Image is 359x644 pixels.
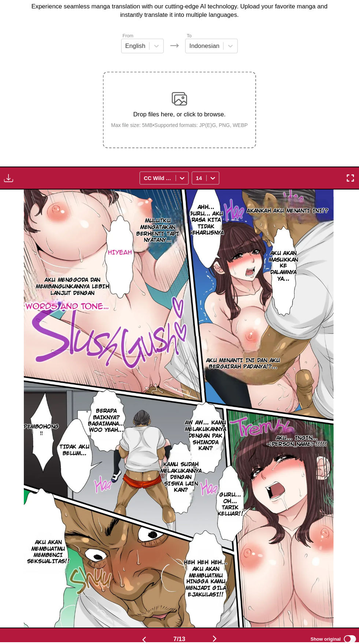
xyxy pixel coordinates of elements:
p: MULUTKU MENGATAKAN BERHENTI TAPI NYATANY... [128,237,190,264]
button: Sign Out [318,8,350,15]
a: Upload & Translate [81,8,130,15]
p: AKANKAH AKU MENANTI INI!? [243,227,323,236]
p: AW AW... KAMU MELAKUKANNYA DENGAN PAK SHIMODA KAN? [183,430,226,464]
span: Show original [305,639,334,644]
p: Experience seamless manga translation with our cutting-edge AI technology. Upload your favorite m... [33,33,326,49]
a: IsManga LogoIsManga [9,6,57,18]
p: HEH HEH HEH... AKU AKAN MEMBUATMU HINGGA KAMU MENJADI GILA EJAKULASI!! [180,563,229,603]
p: AKU MENANTI INI DAN AKU BERGAIRAH PADANYA!?... [193,370,289,386]
p: AKU... INGIN... [PERSON_NAME]!!!!! [257,445,327,460]
a: FAQ [136,8,147,15]
p: KAMU SUDAH MELAKUKANNYA DENGAN SISWA LAIN KAN? [160,470,202,503]
p: AKU MENGGODA DAN MEMBANGUNKANNYA LEBIH LANJUT DENGAN [31,293,124,315]
p: TIDAK AKU BELUM... [61,453,97,468]
img: Download translated images [12,196,21,205]
a: Pricing [57,8,75,15]
p: AHH... GURU... AKU RASA KITA TIDAK SEHARUSNYA [186,224,224,258]
p: PEMBOHONG ‼ [29,434,66,449]
img: IsManga Logo [9,6,19,16]
p: BERAPA BAIKNYA? BAGAIMANA... WOO YEAH... [90,419,129,446]
img: Enter fullscreen [338,196,347,205]
div: IsManga [22,8,44,15]
img: Languages icon [170,70,179,78]
small: Max file size: 5MB • Supported formats: JP(E)G, PNG, WEBP [108,147,251,153]
label: To [186,62,191,67]
p: AKU AKAN MEMBUATMU MEMBENCI SEKSUALITAS!! [31,544,78,572]
a: Blog [152,8,164,15]
p: GURU... OH... TARIK KELUAR!! [213,499,244,526]
p: AKU AKAN MASUKKAN KE DALAMNYA YA... [263,268,294,302]
img: Sign out [343,8,350,15]
img: Manga Panel [31,211,326,630]
label: From [125,62,136,67]
p: Drop files here, or click to browse. [108,136,251,143]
